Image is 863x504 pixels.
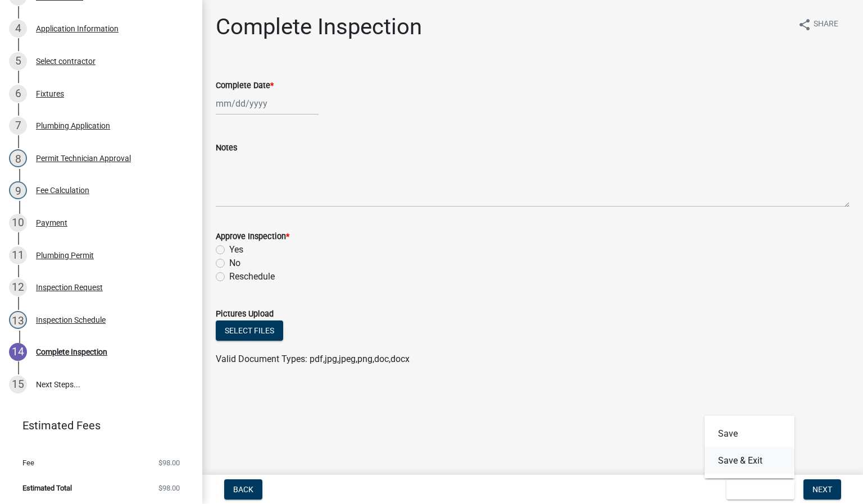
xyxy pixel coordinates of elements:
div: 6 [9,85,27,103]
span: Estimated Total [22,484,72,492]
div: 7 [9,117,27,135]
div: Plumbing Application [36,122,110,130]
div: 5 [9,52,27,70]
div: 9 [9,181,27,199]
span: Share [814,18,838,31]
div: Complete Inspection [36,348,107,356]
span: Valid Document Types: pdf,jpg,jpeg,png,doc,docx [216,354,410,364]
div: 11 [9,246,27,264]
label: No [229,256,240,270]
label: Complete Date [216,82,274,90]
label: Yes [229,243,243,256]
button: Save & Exit [705,447,794,474]
div: Select contractor [36,57,96,65]
span: $98.00 [158,459,180,466]
div: Permit Technician Approval [36,154,131,162]
button: Next [803,479,841,500]
i: share [798,18,811,31]
label: Pictures Upload [216,310,274,318]
button: Save & Exit [726,479,794,500]
span: Next [812,485,832,494]
input: mm/dd/yyyy [216,92,319,115]
span: Save & Exit [735,485,779,494]
div: Save & Exit [705,416,794,479]
div: Inspection Request [36,283,103,291]
div: 10 [9,214,27,232]
div: 8 [9,149,27,167]
div: Inspection Schedule [36,316,106,324]
label: Notes [216,144,237,152]
button: Select files [216,320,283,341]
label: Approve Inspection [216,233,289,241]
div: Fixtures [36,90,64,98]
div: Payment [36,219,67,227]
div: 15 [9,375,27,393]
a: Estimated Fees [9,414,184,437]
span: $98.00 [158,484,180,492]
div: Application Information [36,25,119,33]
div: Plumbing Permit [36,251,94,259]
div: 14 [9,343,27,361]
label: Reschedule [229,270,275,283]
div: Fee Calculation [36,186,89,194]
button: Back [224,479,262,500]
button: shareShare [789,13,847,35]
div: 4 [9,20,27,38]
h1: Complete Inspection [216,13,422,40]
span: Fee [22,459,34,466]
div: 12 [9,278,27,296]
button: Save [705,420,794,447]
span: Back [233,485,253,494]
div: 13 [9,311,27,329]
